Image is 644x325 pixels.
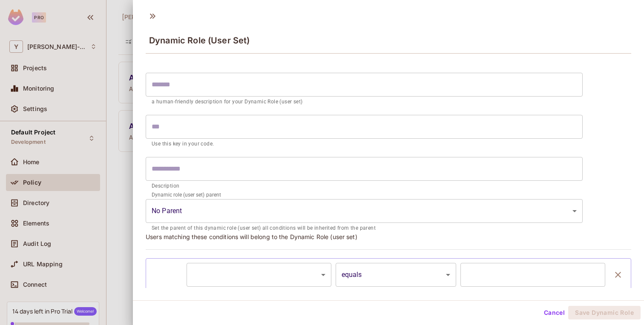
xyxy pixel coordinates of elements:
[152,140,577,148] p: Use this key in your code.
[152,191,221,198] label: Dynamic role (user set) parent
[540,306,568,319] button: Cancel
[146,233,631,241] p: Users matching these conditions will belong to the Dynamic Role (user set)
[152,224,577,233] p: Set the parent of this dynamic role (user set) all conditions will be inherited from the parent
[149,35,250,46] span: Dynamic Role (User Set)
[568,306,641,319] button: Save Dynamic Role
[152,98,577,106] p: a human-friendly description for your Dynamic Role (user set)
[152,182,577,191] p: Description
[336,263,457,287] div: equals
[146,199,583,223] div: Without label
